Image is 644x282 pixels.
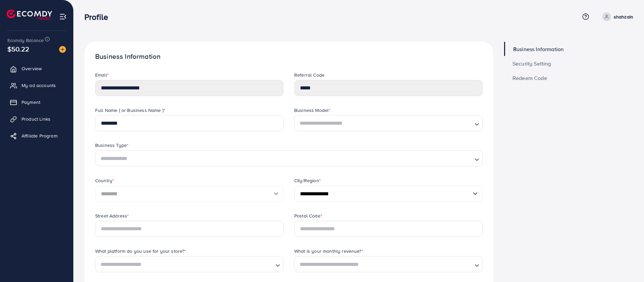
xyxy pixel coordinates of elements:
[95,142,128,149] label: Business Type
[59,13,67,21] img: menu
[294,115,483,131] div: Search for option
[98,259,273,270] input: Search for option
[22,132,58,139] span: Affiliate Program
[95,150,483,166] div: Search for option
[95,248,186,254] label: What platform do you use for your store?
[95,107,165,114] label: Full Name ( or Business Name )
[294,248,363,254] label: What is your monthly revenue?
[5,79,68,92] a: My ad accounts
[5,62,68,75] a: Overview
[95,212,129,219] label: Street Address
[7,44,29,54] span: $50.22
[22,116,50,122] span: Product Links
[294,107,330,114] label: Business Model
[22,65,42,72] span: Overview
[294,256,483,272] div: Search for option
[59,46,66,53] img: image
[95,52,483,61] h1: Business Information
[22,82,56,89] span: My ad accounts
[95,72,109,78] label: Email
[297,118,472,129] input: Search for option
[95,256,283,272] div: Search for option
[5,112,68,126] a: Product Links
[5,129,68,143] a: Affiliate Program
[513,46,564,52] span: Business Information
[297,259,472,270] input: Search for option
[84,12,113,22] h3: Profile
[294,212,322,219] label: Postal Code
[22,99,40,106] span: Payment
[614,13,633,21] p: shahzain
[615,252,639,277] iframe: Chat
[7,9,52,20] img: logo
[513,61,551,66] span: Security Setting
[513,75,547,81] span: Redeem Code
[5,95,68,109] a: Payment
[95,177,114,184] label: Country
[294,72,325,78] label: Referral Code
[600,12,633,21] a: shahzain
[7,37,44,44] span: Ecomdy Balance
[98,154,472,164] input: Search for option
[294,177,321,184] label: City/Region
